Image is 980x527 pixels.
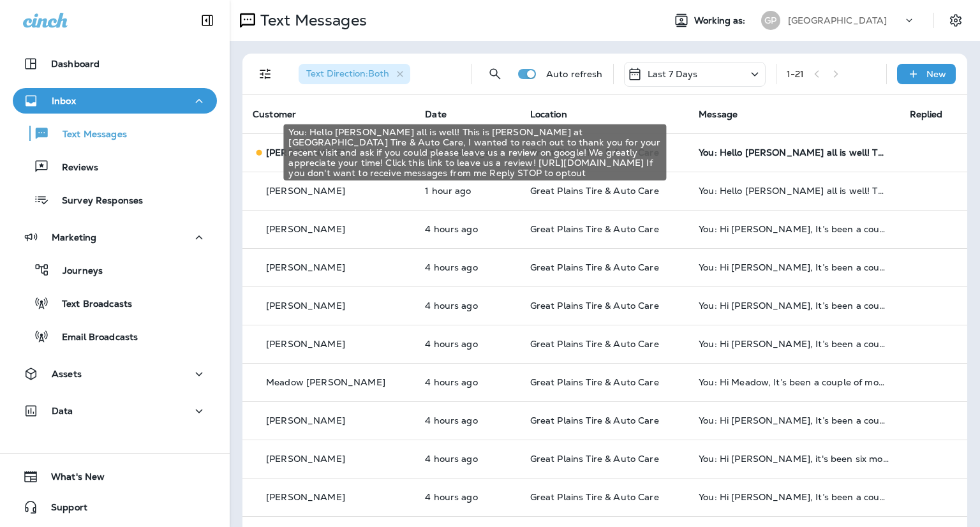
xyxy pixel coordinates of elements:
[425,454,509,464] p: Oct 15, 2025 10:22 AM
[425,301,509,311] p: Oct 15, 2025 10:22 AM
[530,376,659,388] span: Great Plains Tire & Auto Care
[425,262,509,272] p: Oct 15, 2025 10:22 AM
[699,224,889,234] div: You: Hi Dodge, It’s been a couple of months since we serviced your 2005 Loose Wheel Carry Out at ...
[52,96,76,106] p: Inbox
[266,415,345,426] p: [PERSON_NAME]
[52,369,82,379] p: Assets
[787,69,805,79] div: 1 - 21
[13,225,217,250] button: Marketing
[13,464,217,489] button: What's New
[266,147,345,158] p: [PERSON_NAME]
[13,323,217,350] button: Email Broadcasts
[482,61,508,87] button: Search Messages
[51,59,100,69] p: Dashboard
[761,11,780,30] div: GP
[699,415,889,426] div: You: Hi John, It’s been a couple of months since we serviced your 1994 Ford F-150 at Great Plains...
[13,256,217,283] button: Journeys
[49,332,138,344] p: Email Broadcasts
[699,147,889,158] div: You: Hello Scott, Hope all is well! This is Justin at Great Plains Tire & Auto Care, I wanted to ...
[699,186,889,196] div: You: Hello Tanner, Hope all is well! This is Justin from Great Plains Tire & Auto Care. I wanted ...
[13,186,217,213] button: Survey Responses
[13,361,217,387] button: Assets
[283,124,666,181] div: You: Hello [PERSON_NAME] all is well! This is [PERSON_NAME] at [GEOGRAPHIC_DATA] Tire & Auto Care...
[306,68,389,79] span: Text Direction : Both
[944,9,967,32] button: Settings
[530,262,659,273] span: Great Plains Tire & Auto Care
[266,224,345,234] p: [PERSON_NAME]
[49,162,98,174] p: Reviews
[299,64,410,84] div: Text Direction:Both
[266,492,345,502] p: [PERSON_NAME]
[926,69,946,79] p: New
[699,377,889,387] div: You: Hi Meadow, It’s been a couple of months since we serviced your 2017 Ford Explorer at Great P...
[530,491,659,503] span: Great Plains Tire & Auto Care
[425,224,509,234] p: Oct 15, 2025 10:22 AM
[13,290,217,316] button: Text Broadcasts
[13,494,217,520] button: Support
[425,186,509,196] p: Oct 15, 2025 01:30 PM
[530,415,659,426] span: Great Plains Tire & Auto Care
[699,301,889,311] div: You: Hi Jesse, It’s been a couple of months since we serviced your 2008 Toyota Avalon at Great Pl...
[266,262,345,272] p: [PERSON_NAME]
[910,108,943,120] span: Replied
[13,153,217,180] button: Reviews
[255,11,367,30] p: Text Messages
[530,223,659,235] span: Great Plains Tire & Auto Care
[788,15,887,26] p: [GEOGRAPHIC_DATA]
[52,406,73,416] p: Data
[266,377,385,387] p: Meadow [PERSON_NAME]
[648,69,698,79] p: Last 7 Days
[530,108,567,120] span: Location
[49,299,132,311] p: Text Broadcasts
[189,8,225,33] button: Collapse Sidebar
[50,265,103,278] p: Journeys
[266,454,345,464] p: [PERSON_NAME]
[699,492,889,502] div: You: Hi Kasey, It’s been a couple of months since we serviced your 2022 Ram 1500 at Great Plains ...
[52,232,96,242] p: Marketing
[50,129,127,141] p: Text Messages
[699,108,738,120] span: Message
[266,301,345,311] p: [PERSON_NAME]
[49,195,143,207] p: Survey Responses
[694,15,748,26] span: Working as:
[425,339,509,349] p: Oct 15, 2025 10:22 AM
[13,120,217,147] button: Text Messages
[266,339,345,349] p: [PERSON_NAME]
[253,108,296,120] span: Customer
[266,186,345,196] p: [PERSON_NAME]
[253,61,278,87] button: Filters
[38,471,105,487] span: What's New
[425,108,447,120] span: Date
[13,398,217,424] button: Data
[530,300,659,311] span: Great Plains Tire & Auto Care
[425,415,509,426] p: Oct 15, 2025 10:22 AM
[530,338,659,350] span: Great Plains Tire & Auto Care
[425,377,509,387] p: Oct 15, 2025 10:22 AM
[699,454,889,464] div: You: Hi John, it's been six months since we last serviced your 1905 Loose Wheel Carry Out at Grea...
[13,51,217,77] button: Dashboard
[530,453,659,464] span: Great Plains Tire & Auto Care
[13,88,217,114] button: Inbox
[699,262,889,272] div: You: Hi Scott, It’s been a couple of months since we serviced your 2014 Ram 2500 at Great Plains ...
[38,502,87,517] span: Support
[530,185,659,197] span: Great Plains Tire & Auto Care
[699,339,889,349] div: You: Hi Fred, It’s been a couple of months since we serviced your 2020 Dodge Grand Caravan at Gre...
[546,69,603,79] p: Auto refresh
[425,492,509,502] p: Oct 15, 2025 10:22 AM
